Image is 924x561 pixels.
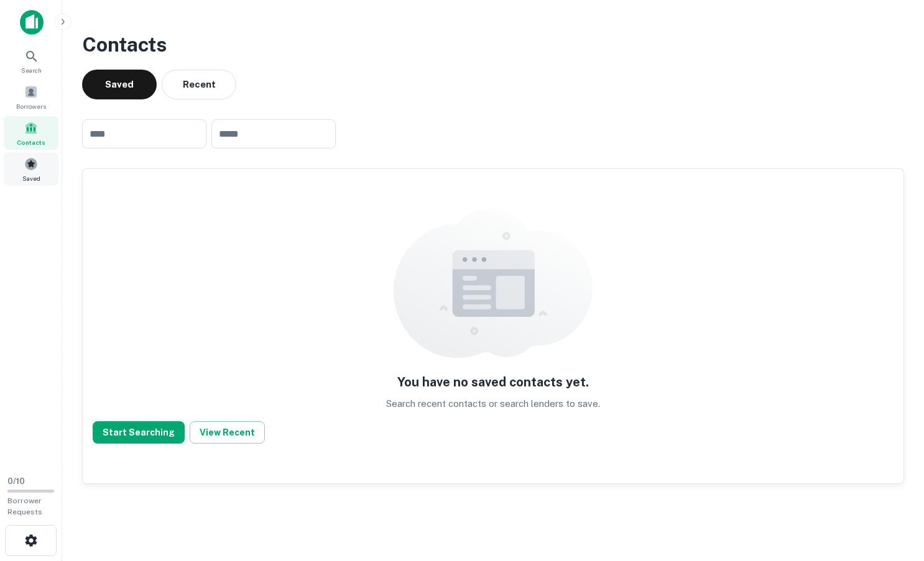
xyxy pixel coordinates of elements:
button: Saved [82,70,157,99]
h5: You have no saved contacts yet. [397,373,589,391]
span: Borrowers [16,101,46,111]
a: Search [4,44,58,78]
img: capitalize-icon.png [20,10,44,35]
span: 0 / 10 [7,477,25,486]
a: Saved [4,152,58,186]
span: Borrower Requests [7,496,42,516]
span: Saved [22,173,40,183]
h3: Contacts [82,30,904,60]
img: empty content [394,209,593,358]
button: View Recent [190,421,265,444]
button: Start Searching [93,421,185,444]
button: Recent [162,70,236,99]
iframe: Chat Widget [862,462,924,521]
span: Search [21,65,42,75]
a: Contacts [4,116,58,150]
p: Search recent contacts or search lenders to save. [386,396,600,411]
a: Borrowers [4,80,58,114]
span: Contacts [17,137,45,147]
